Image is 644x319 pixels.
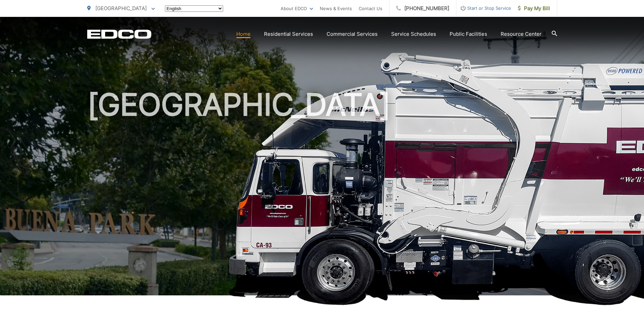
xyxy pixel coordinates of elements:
[264,30,313,38] a: Residential Services
[359,4,382,12] a: Contact Us
[281,4,313,12] a: About EDCO
[95,5,147,11] span: [GEOGRAPHIC_DATA]
[327,30,378,38] a: Commercial Services
[165,5,223,12] select: Select a language
[391,30,436,38] a: Service Schedules
[518,4,550,12] span: Pay My Bill
[236,30,251,38] a: Home
[320,4,352,12] a: News & Events
[87,29,151,39] a: EDCD logo. Return to the homepage.
[501,30,542,38] a: Resource Center
[450,30,487,38] a: Public Facilities
[87,88,557,301] h1: [GEOGRAPHIC_DATA]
